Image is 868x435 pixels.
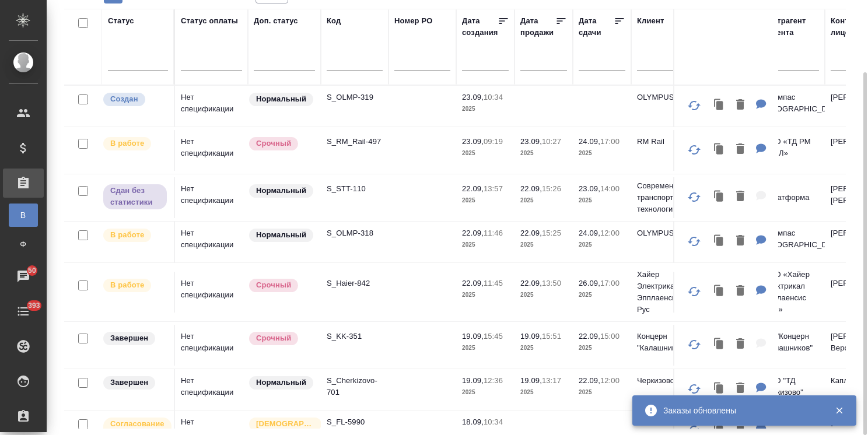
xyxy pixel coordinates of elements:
button: Клонировать [708,279,730,303]
p: Срочный [256,332,291,344]
p: Концерн "Калашников" [637,331,693,354]
p: Нормальный [256,185,306,197]
p: 2025 [462,148,509,159]
button: Обновить [680,227,708,255]
button: Обновить [680,331,708,359]
div: Дата создания [462,15,498,38]
p: Срочный [256,279,291,291]
p: 19.09, [462,376,484,385]
div: Код [327,15,341,27]
button: Обновить [680,183,708,211]
p: Олимпас [GEOGRAPHIC_DATA] [763,92,819,115]
button: Удалить [730,377,750,401]
p: 2025 [462,289,509,301]
div: Выставляется автоматически, если на указанный объем услуг необходимо больше времени в стандартном... [248,136,315,152]
p: 22.09, [520,279,542,287]
p: 2025 [520,387,567,398]
p: 22.09, [462,184,484,193]
button: Удалить [730,332,750,356]
p: 19.09, [462,332,484,341]
p: 23.09, [520,137,542,146]
p: 14:00 [600,184,619,193]
button: Удалить [730,185,750,209]
p: Олимпас [GEOGRAPHIC_DATA] [763,227,819,251]
div: Статус оплаты [181,15,238,27]
button: Обновить [680,136,708,164]
p: OLYMPUS [637,92,693,103]
p: 11:45 [484,279,503,287]
p: 2025 [579,239,625,251]
p: 2025 [462,342,509,354]
p: 12:36 [484,376,503,385]
p: 13:50 [542,279,561,287]
p: В работе [110,279,144,291]
p: В работе [110,229,144,241]
p: АО "Концерн "Калашников" [763,331,819,354]
a: Ф [9,233,38,256]
div: Статус по умолчанию для стандартных заказов [248,92,315,107]
p: S_STT-110 [327,183,383,195]
a: 393 [3,297,44,326]
div: Выставляет ПМ после принятия заказа от КМа [102,278,168,293]
p: Черкизово [637,375,693,387]
td: Нет спецификации [175,130,248,171]
div: Дата сдачи [579,15,614,38]
p: 11:46 [484,229,503,237]
td: Нет спецификации [175,325,248,366]
button: Удалить [730,93,750,117]
div: Доп. статус [254,15,298,27]
p: Сдан без статистики [110,185,160,208]
div: Выставляется автоматически для первых 3 заказов нового контактного лица. Особое внимание [248,416,315,432]
p: 10:27 [542,137,561,146]
div: Дата продажи [520,15,555,38]
span: В [15,209,32,221]
p: S_OLMP-318 [327,227,383,239]
p: 22.09, [579,332,600,341]
button: Удалить [730,138,750,162]
p: 17:00 [600,137,619,146]
p: 13:17 [542,376,561,385]
p: S_FL-5990 [327,416,383,428]
p: 12:00 [600,229,619,237]
button: Клонировать [708,377,730,401]
p: Создан [110,93,138,105]
p: В работе [110,138,144,149]
td: Нет спецификации [175,222,248,262]
div: Выставляет ПМ после принятия заказа от КМа [102,136,168,152]
p: 15:45 [484,332,503,341]
a: 50 [3,262,44,291]
div: Контрагент клиента [763,15,819,38]
p: 13:57 [484,184,503,193]
div: Статус по умолчанию для стандартных заказов [248,227,315,243]
p: ООО «ТД РМ РЕЙЛ» [763,136,819,159]
p: ООО "ТД Черкизово" [763,375,819,398]
p: Хайер Электрикал Эпплаенсиз Рус [637,269,693,315]
p: 22.09, [520,229,542,237]
button: Клонировать [708,185,730,209]
div: Выставляет ПМ после принятия заказа от КМа [102,227,168,243]
td: Нет спецификации [175,86,248,127]
p: 15:26 [542,184,561,193]
div: Номер PO [394,15,432,27]
span: 393 [21,300,47,311]
p: 22.09, [462,279,484,287]
p: Современные транспортные технологии [637,180,693,215]
p: 2025 [579,148,625,159]
p: 2025 [462,103,509,115]
p: 26.09, [579,279,600,287]
td: Нет спецификации [175,272,248,313]
p: 15:25 [542,229,561,237]
button: Клонировать [708,229,730,253]
td: Нет спецификации [175,369,248,410]
p: S_Cherkizovo-701 [327,375,383,398]
p: 10:34 [484,93,503,101]
p: 10:34 [484,418,503,426]
p: 2025 [462,195,509,206]
p: Срочный [256,138,291,149]
button: Обновить [680,278,708,306]
p: S_RM_Rail-497 [327,136,383,148]
p: 24.09, [579,137,600,146]
p: 2025 [579,342,625,354]
p: 2025 [462,239,509,251]
div: Выставляется автоматически при создании заказа [102,92,168,107]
